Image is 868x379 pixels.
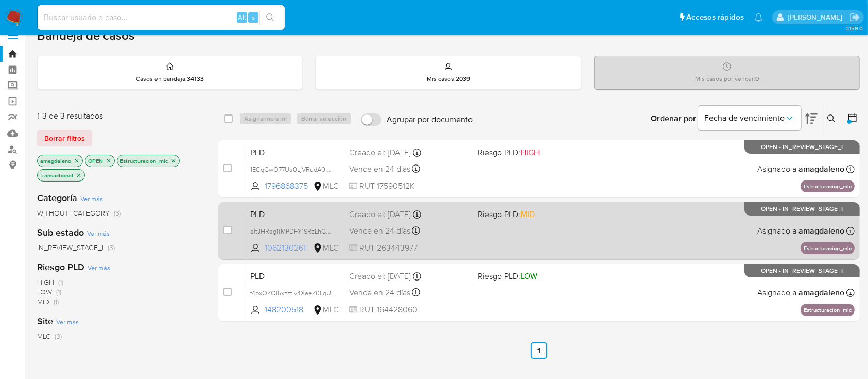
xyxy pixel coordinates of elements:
a: Notificaciones [754,13,763,22]
span: 3.159.0 [846,24,863,32]
span: Accesos rápidos [686,12,744,23]
span: s [252,12,255,22]
a: Salir [849,12,860,23]
button: search-icon [259,10,281,25]
p: aline.magdaleno@mercadolibre.com [788,12,846,22]
input: Buscar usuario o caso... [38,11,285,24]
span: Alt [238,12,246,22]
